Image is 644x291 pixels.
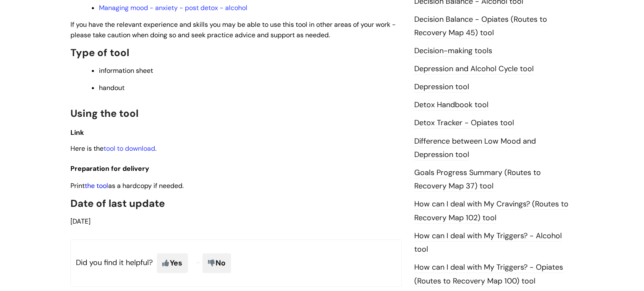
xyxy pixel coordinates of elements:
a: tool to download [104,144,155,153]
a: Difference between Low Mood and Depression tool [414,136,536,160]
span: handout [99,83,125,92]
span: No [203,253,231,273]
span: Using the tool [70,107,138,120]
span: Print as a hardcopy if needed. [70,181,184,190]
span: Here is the . [70,144,156,153]
a: How can I deal with My Cravings? (Routes to Recovery Map 102) tool [414,199,569,223]
span: [DATE] [70,217,91,226]
p: Did you find it helpful? [70,239,402,286]
span: Preparation for delivery [70,164,149,173]
span: If you have the relevant experience and skills you may be able to use this tool in other areas of... [70,20,396,39]
span: Date of last update [70,197,165,210]
a: Goals Progress Summary (Routes to Recovery Map 37) tool [414,167,541,192]
a: Decision Balance - Opiates (Routes to Recovery Map 45) tool [414,14,547,39]
span: Type of tool [70,46,129,59]
a: Decision-making tools [414,46,492,57]
a: Detox Handbook tool [414,100,488,111]
span: Link [70,128,84,137]
a: Managing mood - anxiety - post detox - alcohol [99,3,247,12]
a: Detox Tracker - Opiates tool [414,118,514,129]
a: the tool [85,181,108,190]
span: information sheet [99,66,153,75]
span: Yes [157,253,188,273]
a: How can I deal with My Triggers? - Opiates (Routes to Recovery Map 100) tool [414,262,563,286]
a: Depression tool [414,82,469,93]
a: Depression and Alcohol Cycle tool [414,64,534,75]
a: How can I deal with My Triggers? - Alcohol tool [414,231,562,255]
